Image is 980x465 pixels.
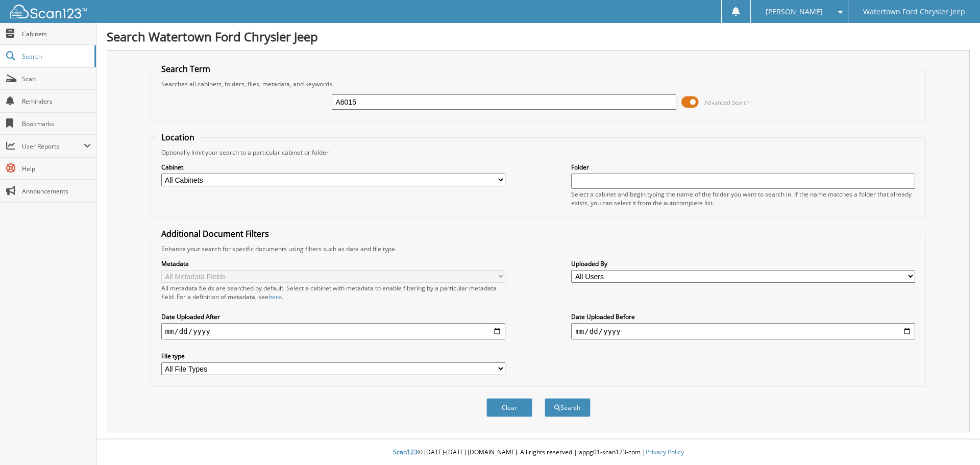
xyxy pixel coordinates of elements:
[22,30,91,38] span: Cabinets
[22,75,91,83] span: Scan
[571,190,915,207] div: Select a cabinet and begin typing the name of the folder you want to search in. If the name match...
[486,398,532,417] button: Clear
[929,416,980,465] iframe: Chat Widget
[646,448,684,456] a: Privacy Policy
[766,9,823,15] span: [PERSON_NAME]
[156,148,921,157] div: Optionally limit your search to a particular cabinet or folder
[268,292,282,301] a: here
[571,259,915,268] label: Uploaded By
[22,119,91,128] span: Bookmarks
[22,97,91,106] span: Reminders
[156,244,921,253] div: Enhance your search for specific documents using filters such as date and file type.
[22,187,91,195] span: Announcements
[571,323,915,339] input: end
[571,163,915,172] label: Folder
[156,63,215,75] legend: Search Term
[96,440,980,465] div: © [DATE]-[DATE] [DOMAIN_NAME]. All rights reserved | appg01-scan123-com |
[107,28,970,45] h1: Search Watertown Ford Chrysler Jeep
[156,228,274,239] legend: Additional Document Filters
[22,142,84,151] span: User Reports
[704,99,750,106] span: Advanced Search
[571,312,915,321] label: Date Uploaded Before
[161,284,505,301] div: All metadata fields are searched by default. Select a cabinet with metadata to enable filtering b...
[545,398,591,417] button: Search
[161,323,505,339] input: start
[156,132,200,143] legend: Location
[393,448,418,456] span: Scan123
[22,164,91,173] span: Help
[156,80,921,88] div: Searches all cabinets, folders, files, metadata, and keywords
[161,312,505,321] label: Date Uploaded After
[863,9,965,15] span: Watertown Ford Chrysler Jeep
[161,259,505,268] label: Metadata
[161,352,505,360] label: File type
[22,52,89,61] span: Search
[161,163,505,172] label: Cabinet
[10,5,87,18] img: scan123-logo-white.svg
